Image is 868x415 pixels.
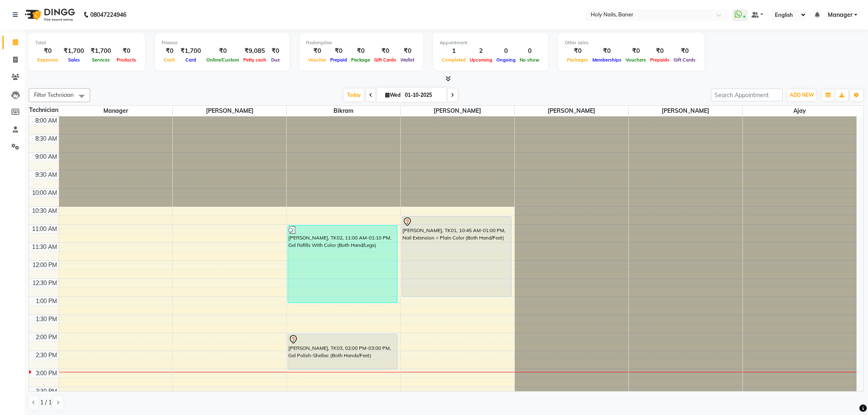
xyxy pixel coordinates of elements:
[440,46,468,56] div: 1
[204,57,241,63] span: Online/Custom
[711,89,783,101] input: Search Appointment
[34,351,59,360] div: 2:30 PM
[383,92,402,98] span: Wed
[34,171,59,179] div: 9:30 AM
[468,46,494,56] div: 2
[590,46,624,56] div: ₹0
[87,46,114,56] div: ₹1,700
[29,106,59,114] div: Technician
[114,57,138,63] span: Products
[590,57,624,63] span: Memberships
[34,315,59,324] div: 1:30 PM
[177,46,204,56] div: ₹1,700
[66,57,82,63] span: Sales
[173,106,286,116] span: [PERSON_NAME]
[349,46,372,56] div: ₹0
[344,89,364,101] span: Today
[518,57,541,63] span: No show
[31,261,59,269] div: 12:00 PM
[40,398,52,407] span: 1 / 1
[790,92,814,98] span: ADD NEW
[398,46,416,56] div: ₹0
[241,46,268,56] div: ₹9,085
[90,57,112,63] span: Services
[401,106,514,116] span: [PERSON_NAME]
[328,46,349,56] div: ₹0
[440,39,541,46] div: Appointment
[306,39,416,46] div: Redemption
[624,57,648,63] span: Vouchers
[565,46,590,56] div: ₹0
[494,57,518,63] span: Ongoing
[268,46,283,56] div: ₹0
[162,57,177,63] span: Cash
[204,46,241,56] div: ₹0
[34,297,59,306] div: 1:00 PM
[565,57,590,63] span: Packages
[59,106,173,116] span: Manager
[34,153,59,161] div: 9:00 AM
[30,207,59,215] div: 10:30 AM
[349,57,372,63] span: Package
[114,46,138,56] div: ₹0
[468,57,494,63] span: Upcoming
[372,46,398,56] div: ₹0
[372,57,398,63] span: Gift Cards
[34,91,74,98] span: Filter Technician
[269,57,282,63] span: Due
[34,333,59,342] div: 2:00 PM
[35,46,60,56] div: ₹0
[183,57,198,63] span: Card
[672,57,698,63] span: Gift Cards
[743,106,857,116] span: Ajay
[629,106,742,116] span: [PERSON_NAME]
[306,57,328,63] span: Voucher
[672,46,698,56] div: ₹0
[34,387,59,396] div: 3:30 PM
[398,57,416,63] span: Wallet
[402,89,443,101] input: 2025-10-01
[287,106,400,116] span: Bikram
[288,226,397,303] div: [PERSON_NAME], TK02, 11:00 AM-01:10 PM, Gel Refills With Color (Both Hand/Legs)
[34,369,59,378] div: 3:00 PM
[162,46,177,56] div: ₹0
[60,46,87,56] div: ₹1,700
[518,46,541,56] div: 0
[515,106,628,116] span: [PERSON_NAME]
[306,46,328,56] div: ₹0
[648,46,672,56] div: ₹0
[34,135,59,143] div: 8:30 AM
[30,243,59,251] div: 11:30 AM
[30,225,59,233] div: 11:00 AM
[241,57,268,63] span: Petty cash
[440,57,468,63] span: Completed
[35,39,138,46] div: Total
[624,46,648,56] div: ₹0
[788,89,816,101] button: ADD NEW
[648,57,672,63] span: Prepaids
[30,189,59,197] div: 10:00 AM
[35,57,60,63] span: Expenses
[828,11,852,19] span: Manager
[31,279,59,287] div: 12:30 PM
[328,57,349,63] span: Prepaid
[402,217,511,296] div: [PERSON_NAME], TK01, 10:45 AM-01:00 PM, Nail Extension + Plain Color (Both Hand/Feet)
[565,39,698,46] div: Other sales
[21,3,77,26] img: logo
[494,46,518,56] div: 0
[34,116,59,125] div: 8:00 AM
[288,334,397,369] div: [PERSON_NAME], TK03, 02:00 PM-03:00 PM, Gel Polish-Shellac (Both Hands/Feet)
[162,39,283,46] div: Finance
[90,3,126,26] b: 08047224946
